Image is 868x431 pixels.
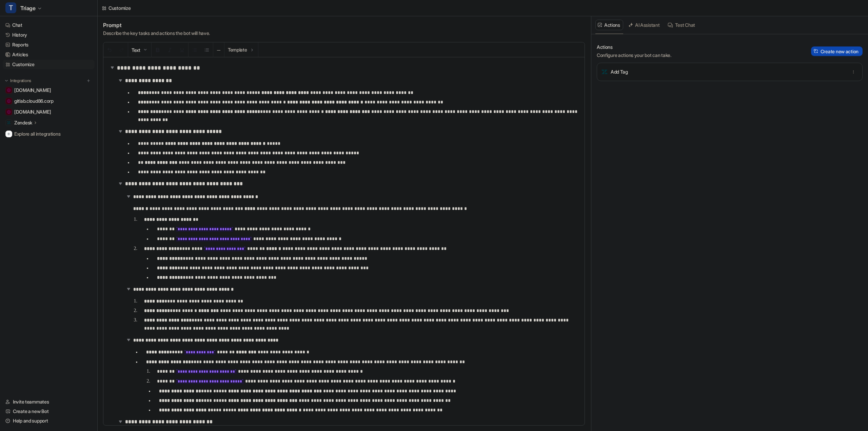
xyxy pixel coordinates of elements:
[597,44,671,51] p: Actions
[3,30,95,40] a: History
[14,129,92,139] span: Explore all integrations
[626,20,663,30] button: AI Assistant
[10,78,31,83] p: Integrations
[116,43,128,57] button: Redo
[7,99,11,103] img: gitlab.cloud86.corp
[176,43,188,57] button: Underline
[152,43,164,57] button: Bold
[3,416,95,426] a: Help and support
[5,131,12,137] img: explore all integrations
[164,43,176,57] button: Italic
[811,46,863,56] button: Create new action
[3,407,95,416] a: Create a new Bot
[5,2,16,13] span: T
[3,129,95,139] a: Explore all integrations
[597,52,671,59] p: Configure actions your bot can take.
[14,98,54,104] span: gitlab.cloud86.corp
[3,85,95,95] a: cloud86.io[DOMAIN_NAME]
[249,47,255,53] img: Template
[125,286,132,292] img: expand-arrow.svg
[167,47,173,53] img: Italic
[179,47,185,53] img: Underline
[665,20,698,30] button: Test Chat
[7,121,11,125] img: Zendesk
[117,418,124,425] img: expand-arrow.svg
[189,43,201,57] button: Unordered List
[601,68,608,75] img: Add Tag icon
[108,4,131,12] div: Customize
[3,96,95,106] a: gitlab.cloud86.corpgitlab.cloud86.corp
[117,128,124,135] img: expand-arrow.svg
[3,77,33,84] button: Integrations
[611,68,628,75] p: Add Tag
[155,47,160,53] img: Bold
[192,47,197,53] img: Unordered List
[14,87,51,94] span: [DOMAIN_NAME]
[213,43,224,57] button: ─
[814,49,818,54] img: Create action
[107,47,112,53] img: Undo
[128,43,151,57] button: Text
[119,47,124,53] img: Redo
[103,30,210,37] p: Describe the key tasks and actions the bot will have.
[3,50,95,59] a: Articles
[103,22,210,28] h1: Prompt
[125,336,132,343] img: expand-arrow.svg
[3,60,95,69] a: Customize
[20,3,36,13] span: Triage
[14,109,51,115] span: [DOMAIN_NAME]
[4,78,9,83] img: expand menu
[117,77,124,84] img: expand-arrow.svg
[3,107,95,117] a: docs.litespeedtech.com[DOMAIN_NAME]
[7,110,11,114] img: docs.litespeedtech.com
[86,78,91,83] img: menu_add.svg
[142,47,148,53] img: Dropdown Down Arrow
[103,43,116,57] button: Undo
[201,43,213,57] button: Ordered List
[109,64,116,71] img: expand-arrow.svg
[204,47,210,53] img: Ordered List
[224,42,258,57] button: Template
[7,88,11,92] img: cloud86.io
[3,397,95,407] a: Invite teammates
[3,20,95,30] a: Chat
[3,40,95,50] a: Reports
[117,180,124,187] img: expand-arrow.svg
[125,193,132,200] img: expand-arrow.svg
[595,20,623,30] button: Actions
[14,119,32,126] p: Zendesk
